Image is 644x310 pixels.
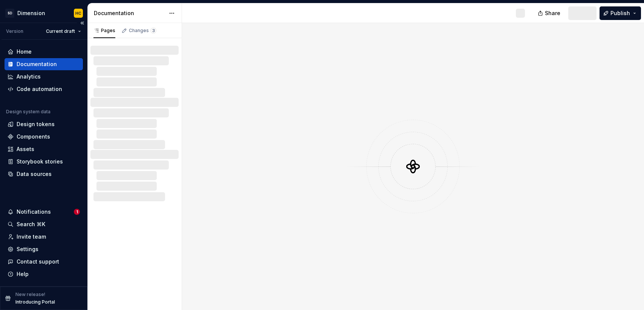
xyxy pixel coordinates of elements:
[17,48,32,56] div: Home
[15,291,45,298] p: New release!
[5,243,83,255] a: Settings
[5,231,83,243] a: Invite team
[5,168,83,180] a: Data sources
[5,118,83,130] a: Design tokens
[5,156,83,168] a: Storybook stories
[610,9,630,17] span: Publish
[17,60,57,68] div: Documentation
[5,206,83,218] button: Notifications1
[545,9,560,17] span: Share
[46,28,75,34] span: Current draft
[17,258,59,265] div: Contact support
[5,9,14,18] div: SD
[17,120,55,128] div: Design tokens
[17,208,51,216] div: Notifications
[94,9,165,17] div: Documentation
[6,28,23,34] div: Version
[150,28,156,34] span: 3
[6,109,50,115] div: Design system data
[129,28,156,34] div: Changes
[17,270,29,278] div: Help
[17,133,50,140] div: Components
[5,218,83,230] button: Search ⌘K
[17,158,63,165] div: Storybook stories
[5,143,83,155] a: Assets
[43,26,84,37] button: Current draft
[600,6,641,20] button: Publish
[15,299,55,305] p: Introducing Portal
[17,9,45,17] div: Dimension
[17,170,52,178] div: Data sources
[17,221,45,228] div: Search ⌘K
[2,5,86,21] button: SDDimensionHC
[17,145,34,153] div: Assets
[17,73,41,80] div: Analytics
[5,46,83,58] a: Home
[5,58,83,70] a: Documentation
[534,6,565,20] button: Share
[5,131,83,143] a: Components
[17,85,62,93] div: Code automation
[77,18,87,28] button: Collapse sidebar
[5,256,83,268] button: Contact support
[5,83,83,95] a: Code automation
[93,28,115,34] div: Pages
[17,233,46,241] div: Invite team
[17,245,38,253] div: Settings
[5,268,83,280] button: Help
[75,10,81,16] div: HC
[74,209,80,215] span: 1
[5,71,83,83] a: Analytics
